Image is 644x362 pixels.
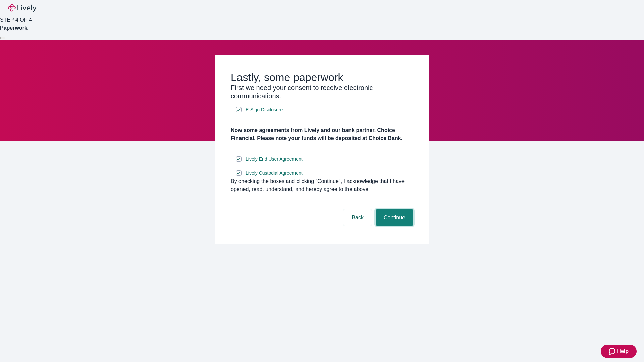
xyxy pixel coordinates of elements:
img: Lively [8,4,36,12]
h4: Now some agreements from Lively and our bank partner, Choice Financial. Please note your funds wi... [231,126,413,142]
a: e-sign disclosure document [244,155,304,163]
a: e-sign disclosure document [244,169,304,177]
button: Zendesk support iconHelp [601,345,637,358]
div: By checking the boxes and clicking “Continue", I acknowledge that I have opened, read, understand... [231,177,413,193]
svg: Zendesk support icon [609,347,617,355]
h2: Lastly, some paperwork [231,71,413,84]
button: Back [343,209,372,226]
a: e-sign disclosure document [244,106,284,114]
span: E-Sign Disclosure [246,106,283,113]
span: Help [617,347,629,355]
span: Lively Custodial Agreement [246,170,303,177]
span: Lively End User Agreement [246,156,303,163]
h3: First we need your consent to receive electronic communications. [231,84,413,100]
button: Continue [376,209,413,226]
